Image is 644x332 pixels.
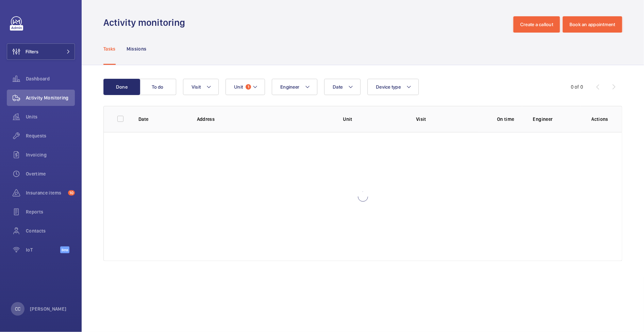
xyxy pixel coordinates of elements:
p: CC [15,306,20,312]
p: On time [489,116,522,123]
p: Engineer [533,116,581,123]
span: Visit [192,84,201,90]
span: Filters [26,48,38,55]
span: 10 [68,190,75,196]
button: Engineer [272,79,317,95]
p: Visit [416,116,478,123]
button: Date [324,79,361,95]
span: Dashboard [26,75,75,82]
p: Date [138,116,186,123]
p: Unit [343,116,405,123]
p: Actions [592,116,608,123]
div: 0 of 0 [571,84,583,90]
span: Activity Monitoring [26,94,75,101]
span: Requests [26,132,75,139]
span: IoT [26,246,60,253]
button: Unit1 [226,79,265,95]
button: Device type [367,79,419,95]
span: Overtime [26,170,75,177]
button: Filters [7,43,75,60]
button: Book an appointment [563,16,622,33]
p: Tasks [103,45,116,52]
h1: Activity monitoring [103,16,189,29]
span: Contacts [26,227,75,234]
span: Engineer [280,84,299,90]
span: Beta [60,246,69,253]
span: Device type [376,84,401,90]
button: Create a callout [513,16,560,33]
span: Date [333,84,343,90]
button: To do [139,79,176,95]
p: [PERSON_NAME] [30,306,67,312]
span: Unit [234,84,243,90]
p: Missions [127,45,147,52]
span: Reports [26,208,75,215]
button: Done [103,79,140,95]
span: Units [26,113,75,120]
span: 1 [246,84,251,90]
span: Invoicing [26,151,75,158]
button: Visit [183,79,219,95]
p: Address [197,116,332,123]
span: Insurance items [26,189,65,196]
